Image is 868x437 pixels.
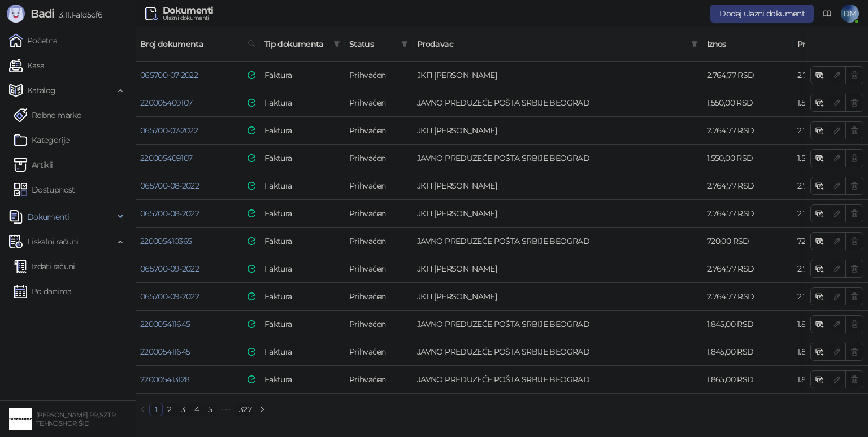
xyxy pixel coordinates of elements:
[36,411,115,427] small: [PERSON_NAME] PR, SZTR TEHNOSHOP, ŠID
[140,319,190,329] a: 220005411645
[9,54,44,77] a: Kasa
[260,338,345,366] td: Faktura
[702,255,793,283] td: 2.764,77 RSD
[260,172,345,200] td: Faktura
[255,403,269,416] li: Sledeća strana
[217,403,235,416] span: •••
[399,36,410,53] span: filter
[345,89,413,117] td: Prihvaćen
[9,408,32,430] img: 64x64-companyLogo-68805acf-9e22-4a20-bcb3-9756868d3d19.jpeg
[140,153,192,163] a: 220005409107
[702,145,793,172] td: 1.550,00 RSD
[260,283,345,311] td: Faktura
[140,236,192,246] a: 220005410365
[248,154,255,162] img: e-Faktura
[702,172,793,200] td: 2.764,77 RSD
[413,89,702,117] td: JAVNO PREDUZEĆE POŠTA SRBIJE BEOGRAD
[719,8,805,19] span: Dodaj ulazni dokument
[264,38,329,50] span: Tip dokumenta
[190,403,203,416] li: 4
[345,255,413,283] td: Prihvaćen
[345,62,413,89] td: Prihvaćen
[413,283,702,311] td: ЈКП СТАНДАРД ШИД
[413,255,702,283] td: ЈКП СТАНДАРД ШИД
[345,311,413,338] td: Prihvaćen
[710,5,814,23] button: Dodaj ulazni dokument
[7,5,25,23] img: Logo
[236,403,255,416] a: 327
[140,208,199,218] a: 065700-08-2022
[413,311,702,338] td: JAVNO PREDUZEĆE POŠTA SRBIJE BEOGRAD
[260,200,345,228] td: Faktura
[31,7,54,20] span: Badi
[248,99,255,107] img: e-Faktura
[702,27,793,62] th: Iznos
[54,10,102,20] span: 3.11.1-a1d5cf6
[14,158,27,172] img: Artikli
[140,181,199,191] a: 065700-08-2022
[203,403,217,416] li: 5
[149,403,163,416] li: 1
[140,264,199,274] a: 065700-09-2022
[248,182,255,190] img: e-Faktura
[163,403,176,416] li: 2
[14,129,70,151] a: Kategorije
[27,206,69,228] span: Dokumenti
[14,104,81,126] a: Robne marke
[260,145,345,172] td: Faktura
[136,403,149,416] button: left
[345,145,413,172] td: Prihvaćen
[260,366,345,394] td: Faktura
[260,27,345,62] th: Tip dokumenta
[702,117,793,145] td: 2.764,77 RSD
[413,200,702,228] td: ЈКП СТАНДАРД ШИД
[140,70,198,80] a: 065700-07-2022
[702,311,793,338] td: 1.845,00 RSD
[248,320,255,328] img: e-Faktura
[260,228,345,255] td: Faktura
[413,62,702,89] td: ЈКП СТАНДАРД ШИД
[345,172,413,200] td: Prihvaćen
[689,36,700,53] span: filter
[417,38,687,50] span: Prodavac
[702,200,793,228] td: 2.764,77 RSD
[235,403,255,416] li: 327
[702,62,793,89] td: 2.764,77 RSD
[691,41,698,47] span: filter
[140,125,198,136] a: 065700-07-2022
[702,228,793,255] td: 720,00 RSD
[140,38,243,50] span: Broj dokumenta
[9,29,58,52] a: Početna
[259,406,266,413] span: right
[14,255,75,278] a: Izdati računi
[345,228,413,255] td: Prihvaćen
[248,71,255,79] img: e-Faktura
[140,98,192,108] a: 220005409107
[248,126,255,134] img: e-Faktura
[333,41,340,47] span: filter
[248,375,255,383] img: e-Faktura
[14,280,71,303] a: Po danima
[150,403,162,416] a: 1
[345,283,413,311] td: Prihvaćen
[345,117,413,145] td: Prihvaćen
[413,228,702,255] td: JAVNO PREDUZEĆE POŠTA SRBIJE BEOGRAD
[413,338,702,366] td: JAVNO PREDUZEĆE POŠTA SRBIJE BEOGRAD
[248,237,255,245] img: e-Faktura
[139,406,146,413] span: left
[217,403,235,416] li: Sledećih 5 Strana
[248,265,255,273] img: e-Faktura
[818,5,836,23] a: Dokumentacija
[413,145,702,172] td: JAVNO PREDUZEĆE POŠTA SRBIJE BEOGRAD
[136,27,260,62] th: Broj dokumenta
[27,230,78,253] span: Fiskalni računi
[14,154,53,176] a: ArtikliArtikli
[255,403,269,416] button: right
[248,209,255,217] img: e-Faktura
[345,200,413,228] td: Prihvaćen
[702,89,793,117] td: 1.550,00 RSD
[14,178,75,201] a: Dostupnost
[248,348,255,356] img: e-Faktura
[260,117,345,145] td: Faktura
[140,374,189,384] a: 220005413128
